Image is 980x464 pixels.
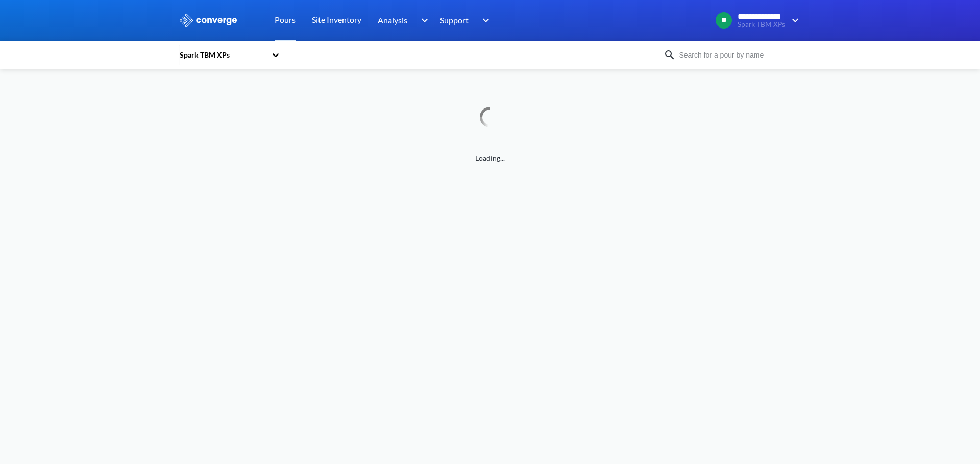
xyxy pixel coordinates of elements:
img: downArrow.svg [476,14,492,26]
span: Spark TBM XPs [738,21,785,29]
span: Support [440,14,469,26]
img: downArrow.svg [414,14,431,26]
img: icon-search.svg [664,49,676,61]
div: Spark TBM XPs [179,49,266,61]
span: Loading... [179,153,801,164]
input: Search for a pour by name [676,49,799,61]
span: Analysis [378,14,407,26]
img: logo_ewhite.svg [179,14,238,27]
img: downArrow.svg [785,14,801,26]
